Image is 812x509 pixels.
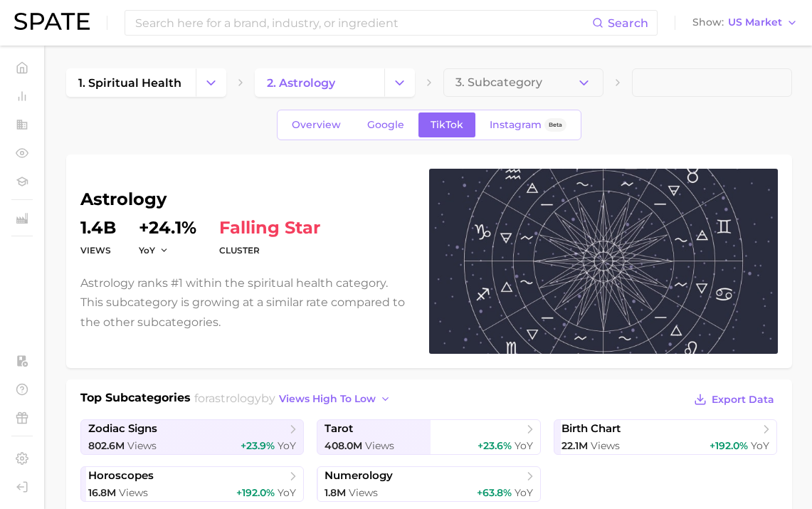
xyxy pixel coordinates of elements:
span: +192.0% [710,439,748,452]
img: SPATE [14,13,90,30]
a: 1. spiritual health [66,68,196,97]
a: zodiac signs802.6m Views+23.9% YoY [80,419,305,455]
button: Change Category [196,68,226,97]
span: 1.8m [325,486,346,499]
button: 3. Subcategory [443,68,603,97]
a: birth chart22.1m Views+192.0% YoY [554,419,778,455]
span: Overview [292,119,341,131]
span: zodiac signs [88,422,157,436]
button: Change Category [384,68,415,97]
span: +23.6% [478,439,512,452]
span: Views [591,439,620,452]
span: views high to low [279,393,376,405]
dt: cluster [219,242,320,259]
span: YoY [751,439,769,452]
span: Google [367,119,404,131]
button: YoY [139,244,169,256]
a: tarot408.0m Views+23.6% YoY [317,419,541,455]
span: Views [119,486,148,499]
span: YoY [515,439,533,452]
h1: astrology [80,191,412,208]
span: tarot [325,422,353,436]
span: 3. Subcategory [455,76,542,89]
span: 2. astrology [267,76,335,90]
span: +23.9% [241,439,275,452]
span: astrology [209,392,261,405]
span: Export Data [712,394,774,406]
span: numerology [325,469,393,483]
dd: 1.4b [80,219,116,236]
span: Show [692,19,724,26]
span: 22.1m [561,439,588,452]
a: TikTok [418,112,475,137]
span: US Market [728,19,782,26]
h1: Top Subcategories [80,389,191,411]
span: 1. spiritual health [78,76,181,90]
button: ShowUS Market [689,14,801,32]
a: horoscopes16.8m Views+192.0% YoY [80,466,305,502]
input: Search here for a brand, industry, or ingredient [134,11,592,35]
dd: +24.1% [139,219,196,236]
a: numerology1.8m Views+63.8% YoY [317,466,541,502]
span: +63.8% [477,486,512,499]
span: YoY [515,486,533,499]
span: 16.8m [88,486,116,499]
a: Google [355,112,416,137]
span: falling star [219,219,320,236]
button: Export Data [690,389,777,409]
span: YoY [278,486,296,499]
span: Views [365,439,394,452]
span: 408.0m [325,439,362,452]
span: Views [127,439,157,452]
a: InstagramBeta [478,112,579,137]
span: TikTok [431,119,463,131]
span: Beta [549,119,562,131]
span: horoscopes [88,469,154,483]
span: birth chart [561,422,621,436]
p: Astrology ranks #1 within the spiritual health category. This subcategory is growing at a similar... [80,273,412,332]
span: Instagram [490,119,542,131]
a: 2. astrology [255,68,384,97]
span: for by [194,392,395,405]
span: 802.6m [88,439,125,452]
span: +192.0% [236,486,275,499]
span: YoY [278,439,296,452]
a: Overview [280,112,353,137]
span: YoY [139,244,155,256]
dt: Views [80,242,116,259]
span: Views [349,486,378,499]
button: views high to low [275,389,395,409]
a: Log out. Currently logged in with e-mail lhighfill@hunterpr.com. [11,476,33,498]
span: Search [608,16,648,30]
